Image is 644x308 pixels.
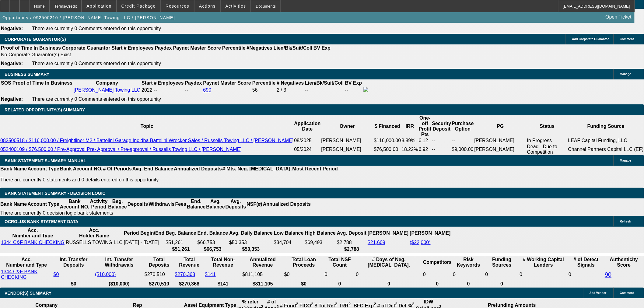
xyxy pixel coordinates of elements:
td: -- [432,144,452,155]
a: 082500518 / $116,000.00 / Freightliner M2 / Battelini Garage Inc dba Battelini Wrecker Sales / Ru... [0,138,293,143]
td: [PERSON_NAME] [321,138,374,144]
a: $21,609 [368,240,385,245]
th: # Days of Neg. [MEDICAL_DATA]. [356,257,422,268]
td: [PERSON_NAME] [474,138,527,144]
th: Sum of the Total NSF Count and Total Overdraft Fee Count from Ocrolus [324,257,355,268]
span: BANK STATEMENT SUMMARY-MANUAL [5,158,86,163]
th: 0 [324,281,355,287]
span: Actions [199,4,216,9]
th: Beg. Balance [108,198,127,210]
b: Paydex [185,80,202,86]
td: RUSSELLS TOWING LLC [65,240,123,246]
th: Avg. End Balance [132,166,174,172]
b: Start [111,45,122,51]
button: Application [82,0,116,12]
td: 2022 [141,87,153,93]
td: 0 [568,269,604,280]
td: $66,753 [197,240,228,246]
th: 0 [356,281,422,287]
th: Acc. Holder Name [65,227,123,239]
th: SOS [1,80,12,86]
th: [PERSON_NAME] [409,227,451,239]
span: Bank Statement Summary - Decision Logic [5,191,106,196]
b: Company [96,80,118,86]
div: 2 / 3 [277,87,304,93]
td: LEAF Capital Funding, LLC [568,138,644,144]
td: [DATE] - [DATE] [124,240,165,246]
b: Negative: [1,96,23,102]
th: Most Recent Period [292,166,338,172]
th: 0 [485,281,519,287]
th: Deposits [127,198,149,210]
td: 6.92 [418,144,432,155]
div: $811,105 [243,272,283,277]
th: Competitors [423,257,452,268]
b: Lien/Bk/Suit/Coll [274,45,312,51]
th: # Working Capital Lenders [519,257,568,268]
th: Int. Transfer Withdrawals [95,257,144,268]
button: Resources [161,0,194,12]
th: Activity Period [90,198,108,210]
b: Lien/Bk/Suit/Coll [305,80,344,86]
a: 90 [605,271,611,278]
th: Proof of Time In Business [1,45,61,51]
th: Avg. Deposit [337,227,367,239]
th: Total Revenue [175,257,204,268]
a: ($22,000) [410,240,431,245]
th: $66,753 [197,246,228,252]
td: Dead - Due to Competition [527,144,568,155]
th: Int. Transfer Deposits [53,257,94,268]
td: $34,704 [274,240,304,246]
th: $811,105 [242,281,283,287]
b: Percentile [252,80,275,86]
th: PG [474,115,527,138]
td: $116,000.00 [374,138,401,144]
th: Bank Account NO. [60,198,90,210]
td: 18.22% [401,144,418,155]
td: $0 [284,269,324,280]
td: -- [345,87,362,93]
th: Account Type [27,198,60,210]
span: 0 [520,272,522,277]
span: Refresh [620,220,631,223]
span: Opportunity / 092500210 / [PERSON_NAME] Towing LLC / [PERSON_NAME] [2,15,175,20]
th: Status [527,115,568,138]
td: 0 [453,269,484,280]
span: There are currently 0 Comments entered on this opportunity [32,61,161,66]
td: -- [432,138,452,144]
td: 0 [423,269,452,280]
span: Resources [166,4,189,9]
span: Manage [620,72,631,76]
b: #Negatives [247,45,273,51]
span: BUSINESS SUMMARY [5,72,49,77]
td: $270,510 [144,269,174,280]
th: Annualized Deposits [263,198,311,210]
img: facebook-icon.png [363,87,368,92]
span: There are currently 0 Comments entered on this opportunity [32,96,161,102]
span: Manage [620,159,631,162]
th: Annualized Revenue [242,257,283,268]
th: Avg. Daily Balance [229,227,273,239]
span: There are currently 0 Comments entered on this opportunity [32,26,161,31]
th: Application Date [294,115,321,138]
td: 05/2024 [294,144,321,155]
b: Paynet Master Score [203,80,251,86]
th: End. Balance [187,198,206,210]
sup: 2 [335,302,337,306]
span: Add Vendor [590,291,607,295]
b: Corporate Guarantor [62,45,110,51]
th: Period Begin/End [124,227,165,239]
sup: 2 [296,302,298,306]
th: Security Deposit [432,115,452,138]
b: Company [35,303,58,308]
b: Paynet Master Score [173,45,221,51]
span: RELATED OPPORTUNITY(S) SUMMARY [5,107,85,112]
th: One-off Profit Pts [418,115,432,138]
b: # Negatives [277,80,304,86]
td: $69,493 [305,240,336,246]
sup: 2 [348,302,351,306]
td: $9,000.00 [452,144,474,155]
span: OCROLUS BANK STATEMENT DATA [5,219,78,224]
th: Funding Sources [485,257,519,268]
th: $141 [205,281,241,287]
